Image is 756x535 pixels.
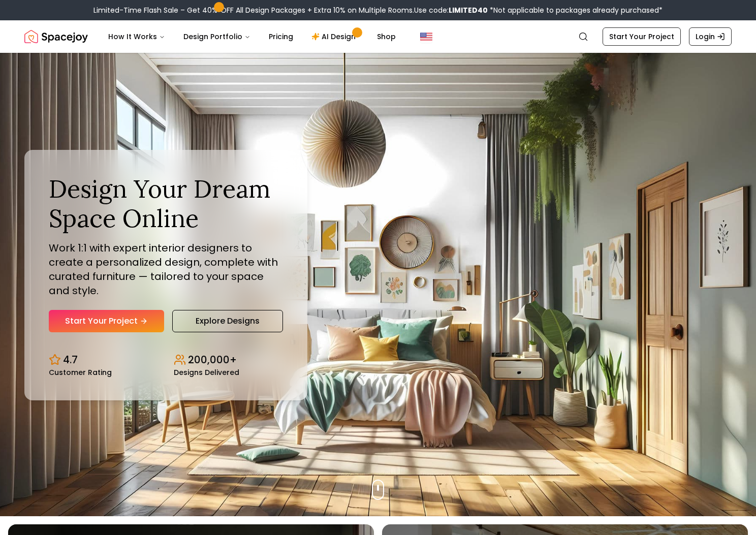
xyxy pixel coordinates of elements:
a: Pricing [261,26,301,47]
span: *Not applicable to packages already purchased* [488,5,663,15]
span: Use code: [414,5,488,15]
p: 200,000+ [188,353,237,367]
nav: Global [24,20,732,53]
a: Shop [369,26,404,47]
p: Work 1:1 with expert interior designers to create a personalized design, complete with curated fu... [49,241,283,298]
a: Spacejoy [24,26,88,47]
small: Designs Delivered [174,369,239,376]
img: United States [420,30,432,43]
h1: Design Your Dream Space Online [49,174,283,233]
a: Explore Designs [172,310,283,332]
button: How It Works [100,26,173,47]
b: LIMITED40 [449,5,488,15]
a: Login [689,27,732,46]
a: Start Your Project [603,27,681,46]
p: 4.7 [63,353,78,367]
div: Design stats [49,344,283,376]
button: Design Portfolio [175,26,259,47]
a: AI Design [303,26,367,47]
img: Spacejoy Logo [24,26,88,47]
nav: Main [100,26,404,47]
a: Start Your Project [49,310,164,332]
small: Customer Rating [49,369,112,376]
div: Limited-Time Flash Sale – Get 40% OFF All Design Packages + Extra 10% on Multiple Rooms. [93,5,663,15]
